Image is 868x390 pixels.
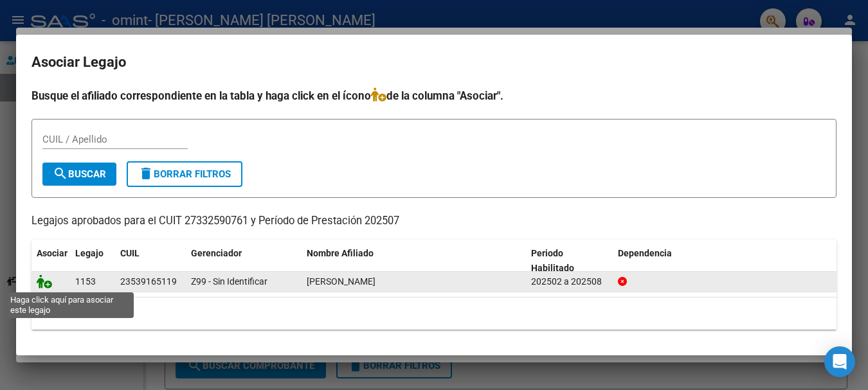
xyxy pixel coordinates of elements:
span: SUAREZ ALVARO [307,276,375,287]
h2: Asociar Legajo [32,50,836,75]
span: Gerenciador [191,248,242,258]
div: Open Intercom Messenger [824,346,855,377]
div: 23539165119 [120,274,177,289]
datatable-header-cell: CUIL [115,240,186,282]
div: 1 registros [32,297,836,330]
mat-icon: search [53,166,68,181]
span: 1153 [75,276,96,287]
span: Borrar Filtros [138,168,231,180]
span: Legajo [75,248,104,258]
h4: Busque el afiliado correspondiente en la tabla y haga click en el ícono de la columna "Asociar". [32,87,836,104]
span: CUIL [120,248,140,258]
span: Nombre Afiliado [307,248,374,258]
datatable-header-cell: Legajo [70,240,115,282]
datatable-header-cell: Asociar [32,240,70,282]
button: Buscar [42,163,116,186]
button: Borrar Filtros [127,161,242,187]
div: 202502 a 202508 [531,274,608,289]
span: Periodo Habilitado [531,248,574,273]
mat-icon: delete [138,166,154,181]
span: Buscar [53,168,106,180]
span: Z99 - Sin Identificar [191,276,267,287]
p: Legajos aprobados para el CUIT 27332590761 y Período de Prestación 202507 [32,213,836,229]
span: Asociar [37,248,68,258]
datatable-header-cell: Periodo Habilitado [526,240,613,282]
span: Dependencia [618,248,672,258]
datatable-header-cell: Nombre Afiliado [302,240,526,282]
datatable-header-cell: Gerenciador [186,240,302,282]
datatable-header-cell: Dependencia [613,240,837,282]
